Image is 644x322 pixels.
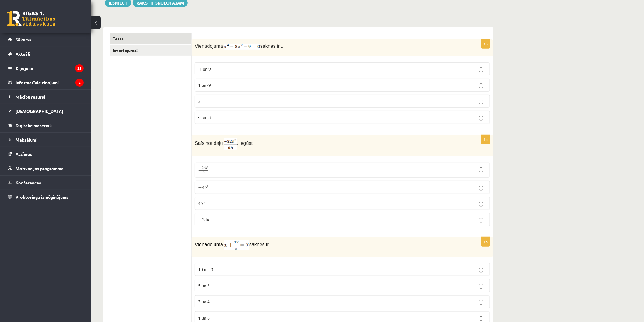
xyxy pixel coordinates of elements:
i: 2 [75,79,84,87]
p: 1p [481,39,490,49]
a: Informatīvie ziņojumi2 [8,75,84,89]
input: -1 un 9 [479,67,484,72]
span: -1 un 9 [198,66,211,72]
span: Aktuāli [16,51,30,57]
input: 3 un 4 [479,300,484,305]
span: 3 [203,201,205,204]
input: 10 un -3 [479,268,484,273]
span: Proktoringa izmēģinājums [16,194,68,200]
span: b [207,218,209,222]
a: Konferences [8,176,84,190]
span: Mācību resursi [16,94,45,100]
span: − [198,218,202,222]
span: 4 [207,185,208,187]
a: Maksājumi [8,133,84,147]
span: Konferences [16,180,41,185]
span: Vienādojuma [195,242,223,247]
i: 25 [75,64,84,72]
input: 5 un 2 [479,284,484,289]
span: 1 un -9 [198,82,211,88]
span: Vienādojuma [195,44,223,49]
span: 24 [202,218,207,222]
a: Digitālie materiāli [8,118,84,132]
span: − [199,167,202,170]
span: Motivācijas programma [16,166,64,171]
legend: Maksājumi [16,133,84,147]
span: b [205,185,207,189]
a: [DEMOGRAPHIC_DATA] [8,104,84,118]
span: 4 [207,166,208,168]
span: [DEMOGRAPHIC_DATA] [16,108,63,114]
span: 5 un 2 [198,283,210,288]
legend: Ziņojumi [16,61,84,75]
span: b [205,166,207,169]
span: 1 un 6 [198,315,210,320]
input: -3 un 3 [479,116,484,121]
span: 3 [198,98,201,104]
a: Atzīmes [8,147,84,161]
span: Saīsinot daļu [195,141,223,146]
span: Sākums [16,37,31,42]
span: 10 un -3 [198,267,213,272]
a: Aktuāli [8,47,84,61]
span: , iegūst [237,141,253,146]
a: Mācību resursi [8,90,84,104]
span: 4 [198,202,201,205]
span: -3 un 3 [198,114,211,120]
span: − [198,186,202,190]
a: Sākums [8,33,84,47]
img: BfjfGKcAoNf2OPg5t2tCswq+2iMWeVZZR8K+IjxD3GawBsy6p5xAAAAAElFTkSuQmCC [224,44,260,50]
span: 24 [202,167,205,170]
p: 1p [481,135,490,144]
a: Izvērtējums! [110,45,191,56]
span: saknes ir [249,242,269,247]
a: Tests [110,33,191,44]
p: 1p [481,237,490,247]
input: 3 [479,100,484,104]
span: Digitālie materiāli [16,123,52,128]
img: 8BAhdq2J21z20AAAAASUVORK5CYII= [224,138,237,150]
a: Ziņojumi25 [8,61,84,75]
span: 4 [202,186,205,189]
a: Rīgas 1. Tālmācības vidusskola [7,11,55,26]
legend: Informatīvie ziņojumi [16,75,84,89]
input: 1 un 6 [479,316,484,321]
a: Proktoringa izmēģinājums [8,190,84,204]
span: Atzīmes [16,151,32,157]
span: 5 [203,171,205,174]
span: b [201,201,203,205]
a: Motivācijas programma [8,161,84,175]
img: qlSsXu6OdwvZzpKw4d+mB0AAAAASUVORK5CYII= [224,240,249,250]
input: 1 un -9 [479,83,484,88]
span: 3 un 4 [198,299,210,304]
span: saknes ir... [260,44,283,49]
